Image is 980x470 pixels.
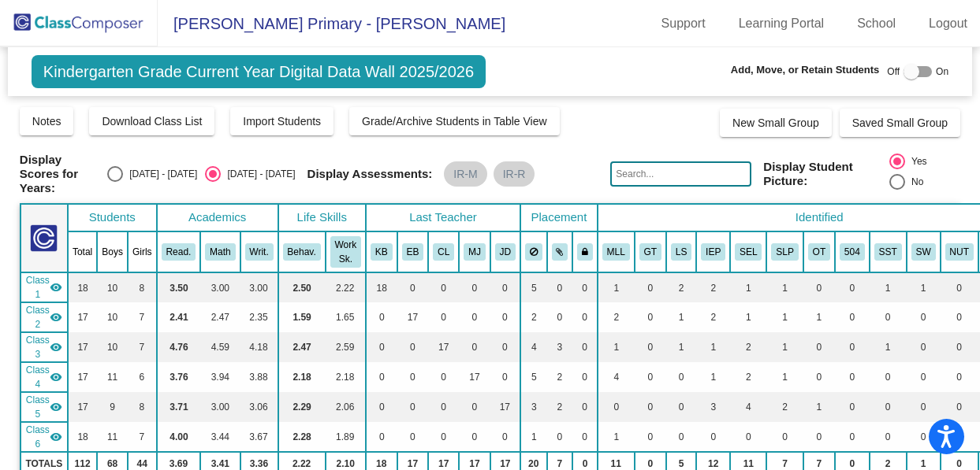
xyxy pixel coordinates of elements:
[766,392,803,422] td: 2
[835,231,870,272] th: 504 Plan
[766,362,803,392] td: 1
[32,55,486,88] span: Kindergarten Grade Current Year Digital Data Wall 2025/2026
[428,302,459,332] td: 0
[50,431,62,443] mat-icon: visibility
[349,107,560,135] button: Grade/Archive Students in Table View
[97,362,128,392] td: 11
[157,332,201,362] td: 4.76
[598,302,635,332] td: 2
[905,175,923,189] div: No
[97,422,128,452] td: 11
[20,153,95,195] span: Display Scores for Years:
[397,302,429,332] td: 17
[907,272,941,302] td: 1
[547,362,573,392] td: 2
[720,109,832,137] button: New Small Group
[803,392,835,422] td: 1
[771,243,798,261] button: SLP
[278,332,326,362] td: 2.47
[362,115,547,128] span: Grade/Archive Students in Table View
[572,392,598,422] td: 0
[459,392,490,422] td: 0
[907,422,941,452] td: 0
[32,115,61,128] span: Notes
[735,243,762,261] button: SEL
[803,302,835,332] td: 1
[97,302,128,332] td: 10
[547,231,573,272] th: Keep with students
[26,273,50,302] span: Class 1
[907,362,941,392] td: 0
[221,167,295,181] div: [DATE] - [DATE]
[870,362,907,392] td: 0
[598,362,635,392] td: 4
[366,302,397,332] td: 0
[128,302,157,332] td: 7
[731,62,880,78] span: Add, Move, or Retain Students
[50,401,62,413] mat-icon: visibility
[26,393,50,421] span: Class 5
[490,332,520,362] td: 0
[905,154,927,168] div: Yes
[763,160,885,188] span: Display Student Picture:
[326,272,366,302] td: 2.22
[547,392,573,422] td: 2
[495,243,516,261] button: JD
[50,281,62,294] mat-icon: visibility
[520,362,547,392] td: 5
[490,231,520,272] th: Jaime Dore
[240,392,278,422] td: 3.06
[907,332,941,362] td: 0
[520,422,547,452] td: 1
[50,371,62,383] mat-icon: visibility
[283,243,321,261] button: Behav.
[870,231,907,272] th: SST Referral
[20,107,74,135] button: Notes
[20,332,68,362] td: Carly Lapinsky - Carly Lapinsky
[89,107,214,135] button: Download Class List
[240,302,278,332] td: 2.35
[520,302,547,332] td: 2
[639,243,661,261] button: GT
[26,303,50,331] span: Class 2
[68,302,97,332] td: 17
[696,231,730,272] th: Reading-Writing-Math IEP
[887,65,900,79] span: Off
[20,422,68,452] td: No teacher - No Class Name
[766,272,803,302] td: 1
[123,167,197,181] div: [DATE] - [DATE]
[547,422,573,452] td: 0
[520,332,547,362] td: 4
[649,11,718,36] a: Support
[732,117,819,129] span: New Small Group
[490,272,520,302] td: 0
[366,231,397,272] th: Kim Baker
[572,302,598,332] td: 0
[766,231,803,272] th: Speech IEP
[26,333,50,361] span: Class 3
[666,231,696,272] th: Life Skills
[200,272,240,302] td: 3.00
[666,302,696,332] td: 1
[572,422,598,452] td: 0
[200,302,240,332] td: 2.47
[243,115,321,128] span: Import Students
[68,231,97,272] th: Total
[157,302,201,332] td: 2.41
[68,272,97,302] td: 18
[520,204,598,231] th: Placement
[433,243,454,261] button: CL
[494,161,535,187] mat-chip: IR-R
[278,302,326,332] td: 1.59
[803,332,835,362] td: 0
[766,422,803,452] td: 0
[941,272,978,302] td: 0
[428,362,459,392] td: 0
[598,272,635,302] td: 1
[598,332,635,362] td: 1
[20,362,68,392] td: Mark Johnson - Johnson
[245,243,274,261] button: Writ.
[157,362,201,392] td: 3.76
[835,332,870,362] td: 0
[730,302,766,332] td: 1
